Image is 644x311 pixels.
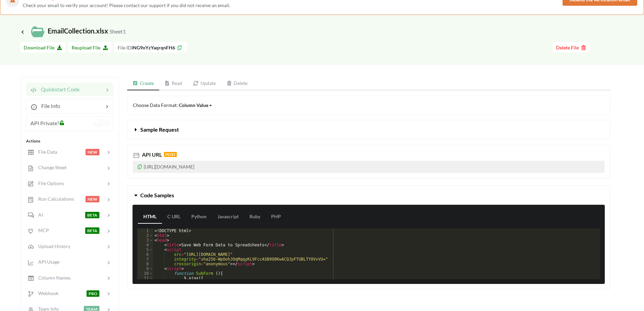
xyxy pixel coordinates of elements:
div: 4 [137,243,153,247]
span: NEW [86,149,99,155]
div: 6 [137,252,153,257]
a: Create [127,77,159,90]
button: Code Samples [127,186,610,205]
div: 3 [137,238,153,243]
span: File Info [37,103,60,109]
button: Sample Request [127,120,610,139]
span: Check your email to verify your account! Please contact our support if you did not receive an email. [23,2,230,8]
span: Code Samples [140,192,174,198]
span: Choose Data Format: [133,102,213,108]
span: API URL [141,151,162,158]
span: Delete File [556,45,587,50]
small: Sheet1 [110,28,126,35]
span: Reupload File [72,45,108,50]
span: Sample Request [140,126,179,133]
span: Download File [24,45,62,50]
div: 7 [137,257,153,262]
div: 10 [137,271,153,276]
span: AI [34,212,43,218]
span: PRO [87,290,99,297]
div: 11 [137,276,153,281]
span: File Options [34,180,64,186]
div: 9 [137,266,153,271]
div: Actions [26,138,113,144]
a: Ruby [244,210,266,224]
span: File ID [118,45,132,50]
span: BETA [85,212,99,218]
span: NEW [86,196,99,202]
a: Python [186,210,212,224]
a: C URL [162,210,186,224]
a: HTML [138,210,162,224]
div: 5 [137,247,153,252]
div: 8 [137,262,153,266]
span: BETA [85,227,99,234]
span: Column Names [34,275,71,281]
button: Reupload File [68,42,112,52]
a: Update [188,77,221,90]
span: API Usage [34,259,59,265]
span: Webhook [34,290,58,296]
div: Column Value [179,102,208,109]
a: Read [159,77,188,90]
span: Run Calculations [34,196,74,202]
a: Delete [221,77,253,90]
span: Upload History [34,243,70,249]
span: MCP [34,227,49,233]
div: 1 [137,228,153,233]
span: EmailCollection.xlsx [20,27,126,35]
b: iNG9oYzYaqrqnFH6 [132,45,175,50]
a: Javascript [212,210,244,224]
button: Download File [20,42,66,52]
span: POST [164,152,177,157]
p: [URL][DOMAIN_NAME] [133,161,604,173]
span: File Data [34,149,57,155]
button: Delete File [553,42,590,52]
span: Change Sheet [34,164,67,170]
div: 2 [137,233,153,238]
span: API Private? [30,120,59,126]
a: PHP [266,210,286,224]
img: /static/media/localFileIcon.eab6d1cc.svg [31,25,45,39]
span: Quickstart Code [37,86,79,92]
